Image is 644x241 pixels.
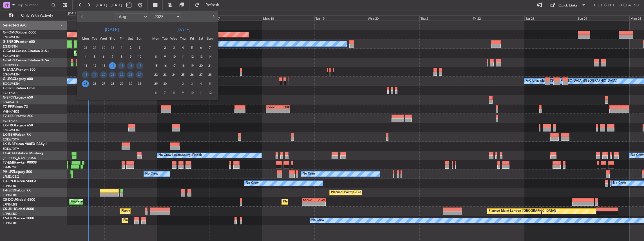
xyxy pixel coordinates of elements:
[196,52,205,61] div: 13-9-2025
[170,71,177,78] span: 24
[99,79,108,88] div: 27-8-2025
[205,79,214,88] div: 5-10-2025
[81,79,90,88] div: 25-8-2025
[170,80,177,87] span: 1
[205,88,214,97] div: 12-10-2025
[108,79,117,88] div: 28-8-2025
[160,61,169,70] div: 16-9-2025
[179,44,186,51] span: 4
[206,62,213,69] span: 21
[169,88,178,97] div: 8-10-2025
[179,80,186,87] span: 2
[100,71,107,78] span: 20
[160,43,169,52] div: 2-9-2025
[179,71,186,78] span: 25
[169,70,178,79] div: 24-9-2025
[160,79,169,88] div: 30-9-2025
[151,61,160,70] div: 15-9-2025
[188,71,195,78] span: 26
[108,34,117,43] div: Thu
[187,43,196,52] div: 5-9-2025
[151,43,160,52] div: 1-9-2025
[100,80,107,87] span: 27
[117,79,126,88] div: 29-8-2025
[136,44,143,51] span: 3
[118,71,125,78] span: 22
[135,79,144,88] div: 31-8-2025
[79,12,86,21] button: Previous month
[206,80,213,87] span: 5
[109,62,116,69] span: 14
[126,79,135,88] div: 30-8-2025
[135,52,144,61] div: 10-8-2025
[100,44,107,51] span: 30
[99,61,108,70] div: 13-8-2025
[210,12,216,21] button: Next month
[197,53,204,60] span: 13
[188,80,195,87] span: 3
[82,53,89,60] span: 4
[109,53,116,60] span: 7
[109,44,116,51] span: 31
[197,80,204,87] span: 4
[108,70,117,79] div: 21-8-2025
[169,61,178,70] div: 17-9-2025
[152,71,159,78] span: 22
[160,52,169,61] div: 9-9-2025
[81,61,90,70] div: 11-8-2025
[82,80,89,87] span: 25
[152,53,159,60] span: 8
[196,43,205,52] div: 6-9-2025
[197,62,204,69] span: 20
[126,70,135,79] div: 23-8-2025
[126,43,135,52] div: 2-8-2025
[91,80,98,87] span: 26
[117,70,126,79] div: 22-8-2025
[99,70,108,79] div: 20-8-2025
[91,71,98,78] span: 19
[206,44,213,51] span: 7
[161,44,168,51] span: 2
[205,34,214,43] div: Sun
[179,62,186,69] span: 18
[90,79,99,88] div: 26-8-2025
[90,34,99,43] div: Tue
[118,62,125,69] span: 15
[151,70,160,79] div: 22-9-2025
[90,61,99,70] div: 12-8-2025
[170,62,177,69] span: 17
[99,52,108,61] div: 6-8-2025
[206,71,213,78] span: 28
[91,62,98,69] span: 12
[205,43,214,52] div: 7-9-2025
[178,79,187,88] div: 2-10-2025
[117,34,126,43] div: Fri
[178,52,187,61] div: 11-9-2025
[178,88,187,97] div: 9-10-2025
[151,88,160,97] div: 6-10-2025
[152,62,159,69] span: 15
[117,61,126,70] div: 15-8-2025
[108,43,117,52] div: 31-7-2025
[151,52,160,61] div: 8-9-2025
[109,80,116,87] span: 28
[169,34,178,43] div: Wed
[127,53,134,60] span: 9
[196,70,205,79] div: 27-9-2025
[127,62,134,69] span: 16
[151,34,160,43] div: Mon
[82,44,89,51] span: 28
[196,34,205,43] div: Sat
[100,53,107,60] span: 6
[187,79,196,88] div: 3-10-2025
[151,13,180,20] select: Select year
[82,71,89,78] span: 18
[169,52,178,61] div: 10-9-2025
[135,34,144,43] div: Sun
[188,53,195,60] span: 12
[161,80,168,87] span: 30
[136,71,143,78] span: 24
[197,71,204,78] span: 27
[178,43,187,52] div: 4-9-2025
[152,44,159,51] span: 1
